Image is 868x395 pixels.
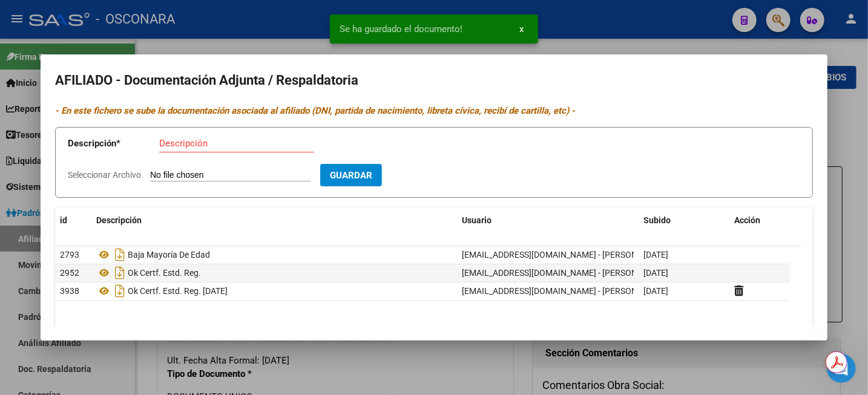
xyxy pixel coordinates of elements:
span: [EMAIL_ADDRESS][DOMAIN_NAME] - [PERSON_NAME] [PERSON_NAME] [462,268,734,278]
span: Acción [734,215,760,225]
span: id [60,215,67,225]
datatable-header-cell: Acción [729,207,790,233]
h2: AFILIADO - Documentación Adjunta / Respaldatoria [55,69,813,92]
i: - En este fichero se sube la documentación asociada al afiliado (DNI, partida de nacimiento, libr... [55,105,575,116]
span: [DATE] [643,268,668,278]
datatable-header-cell: Subido [639,207,729,233]
i: Descargar documento [112,281,128,301]
datatable-header-cell: Descripción [91,207,457,233]
i: Descargar documento [112,263,128,282]
span: [EMAIL_ADDRESS][DOMAIN_NAME] - [PERSON_NAME] [PERSON_NAME] [462,286,734,296]
span: Guardar [330,170,372,181]
span: x [519,24,524,34]
span: [DATE] [643,250,668,260]
span: Usuario [462,215,492,225]
span: 3938 [60,286,79,296]
span: [DATE] [643,286,668,296]
span: Se ha guardado el documento! [340,23,462,35]
button: x [510,18,533,40]
span: 2793 [60,250,79,260]
span: 2952 [60,268,79,278]
span: Ok Certf. Estd. Reg. [128,268,201,278]
datatable-header-cell: Usuario [457,207,639,233]
span: Baja Mayoría De Edad [128,250,210,260]
span: Subido [643,215,671,225]
span: Descripción [96,215,142,225]
span: Seleccionar Archivo [68,170,141,180]
span: [EMAIL_ADDRESS][DOMAIN_NAME] - [PERSON_NAME] [PERSON_NAME] [462,250,734,260]
p: Descripción [68,137,159,151]
button: Guardar [320,164,382,186]
span: Ok Certf. Estd. Reg. [DATE] [128,286,228,296]
i: Descargar documento [112,245,128,264]
datatable-header-cell: id [55,207,91,233]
